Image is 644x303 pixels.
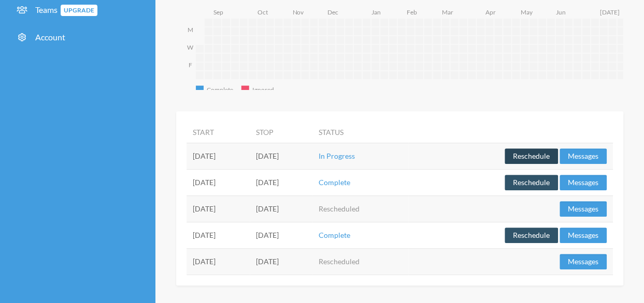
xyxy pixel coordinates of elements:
[8,26,148,49] a: Account
[187,195,250,222] td: [DATE]
[213,8,223,16] text: Sep
[252,86,274,94] text: Ignored
[188,26,193,34] text: M
[187,169,250,195] td: [DATE]
[505,228,558,243] button: Reschedule
[312,248,408,275] td: Rescheduled
[250,195,313,222] td: [DATE]
[35,5,97,14] span: Teams
[250,122,313,143] th: Stop
[505,148,558,164] button: Reschedule
[312,143,408,169] td: In Progress
[35,32,65,42] span: Account
[187,248,250,275] td: [DATE]
[486,8,497,16] text: Apr
[557,8,567,16] text: Jun
[522,8,534,16] text: May
[560,175,607,190] button: Messages
[187,143,250,169] td: [DATE]
[312,122,408,143] th: Status
[505,175,558,190] button: Reschedule
[372,8,381,16] text: Jan
[187,222,250,248] td: [DATE]
[293,8,305,16] text: Nov
[257,8,268,16] text: Oct
[560,201,607,217] button: Messages
[312,195,408,222] td: Rescheduled
[560,148,607,164] button: Messages
[442,8,454,16] text: Mar
[61,5,97,16] span: Upgrade
[250,143,313,169] td: [DATE]
[601,8,621,16] text: [DATE]
[207,86,233,94] text: Complete
[189,61,192,69] text: F
[328,8,339,16] text: Dec
[560,254,607,269] button: Messages
[187,43,194,51] text: W
[312,222,408,248] td: Complete
[250,169,313,195] td: [DATE]
[407,8,418,16] text: Feb
[560,228,607,243] button: Messages
[250,222,313,248] td: [DATE]
[250,248,313,275] td: [DATE]
[187,122,250,143] th: Start
[312,169,408,195] td: Complete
